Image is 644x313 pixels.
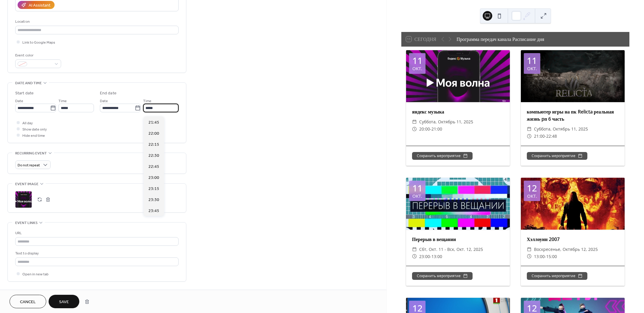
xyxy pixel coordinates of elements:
[412,125,417,133] div: ​
[412,184,422,193] div: 11
[148,152,159,159] span: 22:30
[15,220,38,226] span: Event links
[59,299,69,305] span: Save
[527,133,532,140] div: ​
[22,120,33,126] span: All day
[22,133,45,139] span: Hide end time
[412,56,422,65] div: 11
[148,174,159,181] span: 23:00
[546,253,557,260] span: 15:00
[15,250,177,257] div: Text to display
[10,295,46,308] button: Cancel
[15,150,47,156] span: Recurring event
[148,197,159,203] span: 23:30
[534,125,588,133] span: суббота, октябрь 11, 2025
[534,253,545,260] span: 13:00
[430,253,431,260] span: -
[15,80,42,86] span: Date and time
[534,246,598,253] span: воскресенье, октябрь 12, 2025
[15,289,37,295] span: Categories
[406,236,510,243] div: Перерыв в вещании
[456,36,544,43] div: Программа передач канала Расписание дня
[419,253,430,260] span: 23:00
[412,272,473,280] button: Сохранить мероприятие
[100,98,108,104] span: Date
[412,253,417,260] div: ​
[22,126,47,133] span: Show date only
[15,52,60,59] div: Event color
[15,19,177,25] div: Location
[148,141,159,148] span: 22:15
[412,304,422,313] div: 12
[20,299,36,305] span: Cancel
[15,191,32,208] div: ;
[412,152,473,160] button: Сохранить мероприятие
[419,118,473,125] span: суббота, октябрь 11, 2025
[406,108,510,115] div: яндекс музыка
[527,66,537,71] div: окт.
[527,56,537,65] div: 11
[527,272,587,280] button: Сохранить мероприятие
[521,236,625,243] div: Хэллоуин 2007
[143,98,151,104] span: Time
[527,125,532,133] div: ​
[521,108,625,122] div: компьютер игры на пк Relicta реальная жизнь pп 6 часть
[527,246,532,253] div: ​
[49,295,79,308] button: Save
[148,208,159,214] span: 23:45
[148,130,159,136] span: 22:00
[419,125,430,133] span: 20:00
[15,98,23,104] span: Date
[545,253,546,260] span: -
[412,194,422,198] div: окт.
[546,133,557,140] span: 22:48
[431,125,442,133] span: 21:00
[58,98,67,104] span: Time
[148,163,159,170] span: 22:45
[148,119,159,125] span: 21:45
[18,1,55,9] button: AI Assistant
[412,118,417,125] div: ​
[412,66,422,71] div: окт.
[100,90,117,96] div: End date
[412,246,417,253] div: ​
[527,304,537,313] div: 12
[431,253,442,260] span: 13:00
[527,253,532,260] div: ​
[534,133,545,140] span: 21:00
[419,246,483,253] span: сбт, окт. 11 - вск, окт. 12, 2025
[22,39,55,46] span: Link to Google Maps
[15,181,38,187] span: Event image
[29,2,50,9] div: AI Assistant
[15,90,34,96] div: Start date
[18,162,40,169] span: Do not repeat
[527,152,587,160] button: Сохранить мероприятие
[430,125,431,133] span: -
[527,194,537,198] div: окт.
[15,230,177,236] div: URL
[545,133,546,140] span: -
[22,271,49,277] span: Open in new tab
[148,185,159,192] span: 23:15
[527,184,537,193] div: 12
